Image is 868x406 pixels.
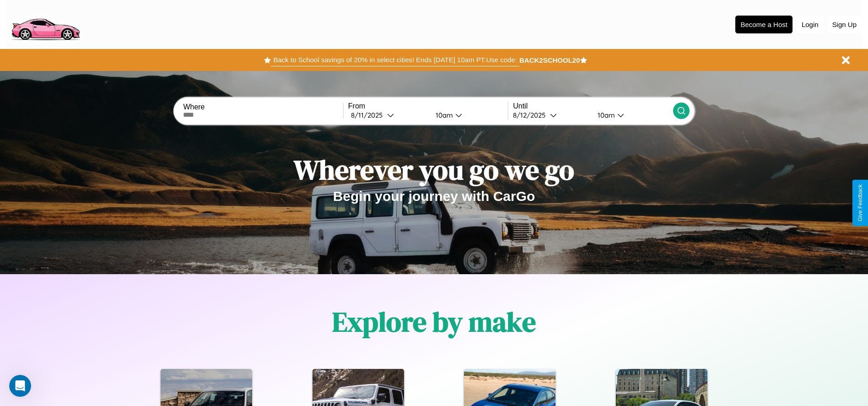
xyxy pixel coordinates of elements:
[828,16,861,33] button: Sign Up
[351,111,387,119] div: 8 / 11 / 2025
[590,110,673,120] button: 10am
[797,16,823,33] button: Login
[271,54,519,66] button: Back to School savings of 20% in select cities! Ends [DATE] 10am PT.Use code:
[348,102,508,110] label: From
[183,103,343,111] label: Where
[431,111,455,119] div: 10am
[513,111,550,119] div: 8 / 12 / 2025
[9,375,31,397] iframe: Intercom live chat
[519,56,580,64] b: BACK2SCHOOL20
[857,184,863,222] div: Give Feedback
[428,110,508,120] button: 10am
[332,303,536,341] h1: Explore by make
[7,5,84,43] img: logo
[735,16,793,33] button: Become a Host
[348,110,428,120] button: 8/11/2025
[513,102,673,110] label: Until
[593,111,617,119] div: 10am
